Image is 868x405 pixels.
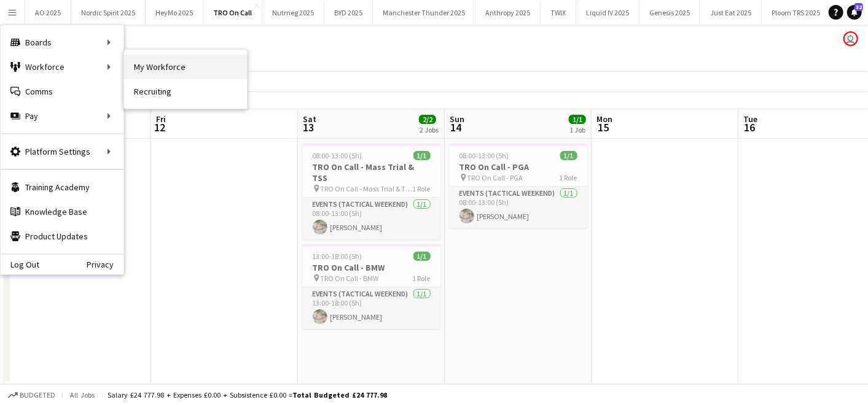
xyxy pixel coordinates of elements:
[1,30,123,55] div: Boards
[303,114,316,125] span: Sat
[459,151,509,160] span: 08:00-13:00 (5h)
[560,151,577,160] span: 1/1
[373,1,475,25] button: Manchester Thunder 2025
[203,1,262,25] button: TRO On Call
[450,144,587,228] app-job-card: 08:00-13:00 (5h)1/1TRO On Call - PGA TRO On Call - PGA1 RoleEvents (Tactical Weekend)1/108:00-13:...
[124,55,247,79] a: My Workforce
[156,114,166,125] span: Fri
[1,79,123,104] a: Comms
[324,1,373,25] button: BYD 2025
[154,120,166,134] span: 12
[843,31,858,46] app-user-avatar: Laura Smallwood
[321,184,413,193] span: TRO On Call - Mass Trial & TSS
[124,79,247,104] a: Recruiting
[560,173,577,182] span: 1 Role
[71,1,146,25] button: Nordic Spirit 2025
[303,161,440,183] h3: TRO On Call - Mass Trial & TSS
[87,260,123,269] a: Privacy
[1,139,123,164] div: Platform Settings
[1,224,123,249] a: Product Updates
[1,260,39,269] a: Log Out
[25,1,71,25] button: AO 2025
[450,161,587,172] h3: TRO On Call - PGA
[303,244,440,329] app-job-card: 13:00-18:00 (5h)1/1TRO On Call - BMW TRO On Call - BMW1 RoleEvents (Tactical Weekend)1/113:00-18:...
[576,1,639,25] button: Liquid IV 2025
[762,1,831,25] button: Ploom TRS 2025
[303,198,440,239] app-card-role: Events (Tactical Weekend)1/108:00-13:00 (5h)[PERSON_NAME]
[68,390,97,399] span: All jobs
[450,187,587,228] app-card-role: Events (Tactical Weekend)1/108:00-13:00 (5h)[PERSON_NAME]
[467,173,523,182] span: TRO On Call - PGA
[1,104,123,128] div: Pay
[313,252,362,261] span: 13:00-18:00 (5h)
[20,391,55,399] span: Budgeted
[262,1,324,25] button: Nutmeg 2025
[1,199,123,224] a: Knowledge Base
[303,287,440,329] app-card-role: Events (Tactical Weekend)1/113:00-18:00 (5h)[PERSON_NAME]
[146,1,203,25] button: HeyMo 2025
[313,151,362,160] span: 08:00-13:00 (5h)
[569,125,585,134] div: 1 Job
[595,120,612,134] span: 15
[847,5,862,20] a: 32
[743,114,757,125] span: Tue
[475,1,541,25] button: Anthropy 2025
[413,274,431,283] span: 1 Role
[541,1,576,25] button: TWIX
[301,120,316,134] span: 13
[419,115,436,124] span: 2/2
[569,115,586,124] span: 1/1
[108,390,387,399] div: Salary £24 777.98 + Expenses £0.00 + Subsistence £0.00 =
[292,390,387,399] span: Total Budgeted £24 777.98
[413,151,431,160] span: 1/1
[303,144,440,239] app-job-card: 08:00-13:00 (5h)1/1TRO On Call - Mass Trial & TSS TRO On Call - Mass Trial & TSS1 RoleEvents (Tac...
[854,3,863,11] span: 32
[639,1,700,25] button: Genesis 2025
[1,55,123,79] div: Workforce
[413,252,431,261] span: 1/1
[6,388,57,402] button: Budgeted
[413,184,431,193] span: 1 Role
[596,114,612,125] span: Mon
[700,1,762,25] button: Just Eat 2025
[1,175,123,199] a: Training Academy
[303,262,440,273] h3: TRO On Call - BMW
[448,120,464,134] span: 14
[741,120,757,134] span: 16
[321,274,379,283] span: TRO On Call - BMW
[420,125,439,134] div: 2 Jobs
[450,114,464,125] span: Sun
